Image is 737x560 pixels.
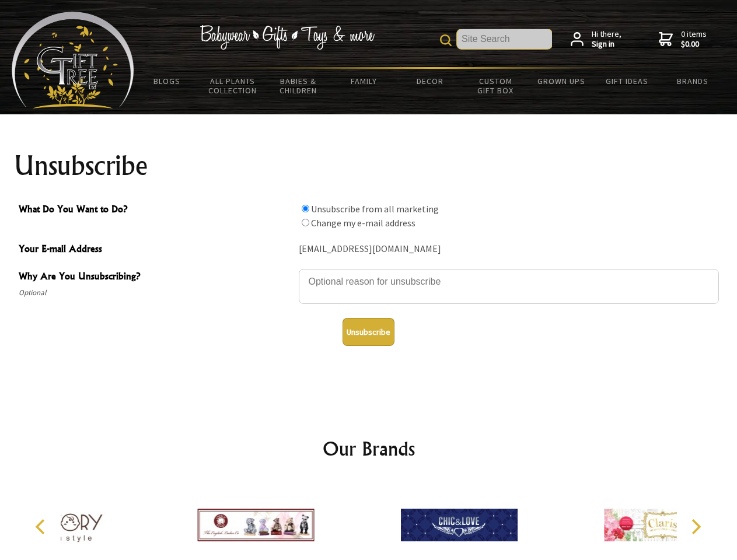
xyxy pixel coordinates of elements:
[302,205,309,212] input: What Do You Want to Do?
[311,203,439,215] label: Unsubscribe from all marketing
[12,12,134,108] img: Babyware - Gifts - Toys and more...
[463,69,529,103] a: Custom Gift Box
[571,29,621,50] a: Hi there,Sign in
[660,69,726,93] a: Brands
[302,219,309,226] input: What Do You Want to Do?
[266,69,331,103] a: Babies & Children
[681,29,707,50] span: 0 items
[440,34,452,46] img: product search
[681,39,707,50] strong: $0.00
[343,318,394,346] button: Unsubscribe
[29,514,55,540] button: Previous
[134,69,200,93] a: BLOGS
[457,29,552,49] input: Site Search
[200,25,375,50] img: Babywear - Gifts - Toys & more
[311,217,415,229] label: Change my e-mail address
[299,240,719,258] div: [EMAIL_ADDRESS][DOMAIN_NAME]
[397,69,463,93] a: Decor
[683,514,708,540] button: Next
[19,242,293,258] span: Your E-mail Address
[23,435,714,463] h2: Our Brands
[14,152,724,180] h1: Unsubscribe
[200,69,266,103] a: All Plants Collection
[331,69,397,93] a: Family
[659,29,707,50] a: 0 items$0.00
[19,202,293,219] span: What Do You Want to Do?
[528,69,594,93] a: Grown Ups
[19,269,293,286] span: Why Are You Unsubscribing?
[592,29,621,50] span: Hi there,
[594,69,660,93] a: Gift Ideas
[299,269,719,304] textarea: Why Are You Unsubscribing?
[19,286,293,300] span: Optional
[592,39,621,50] strong: Sign in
